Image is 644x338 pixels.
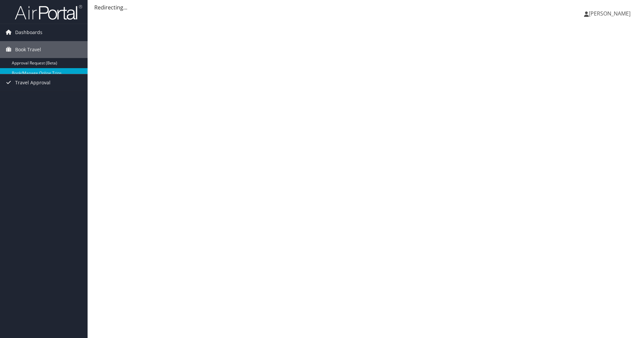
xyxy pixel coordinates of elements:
[15,24,42,41] span: Dashboards
[15,74,51,91] span: Travel Approval
[94,3,637,11] div: Redirecting...
[584,3,637,24] a: [PERSON_NAME]
[589,10,631,17] span: [PERSON_NAME]
[15,41,41,58] span: Book Travel
[15,4,82,20] img: airportal-logo.png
